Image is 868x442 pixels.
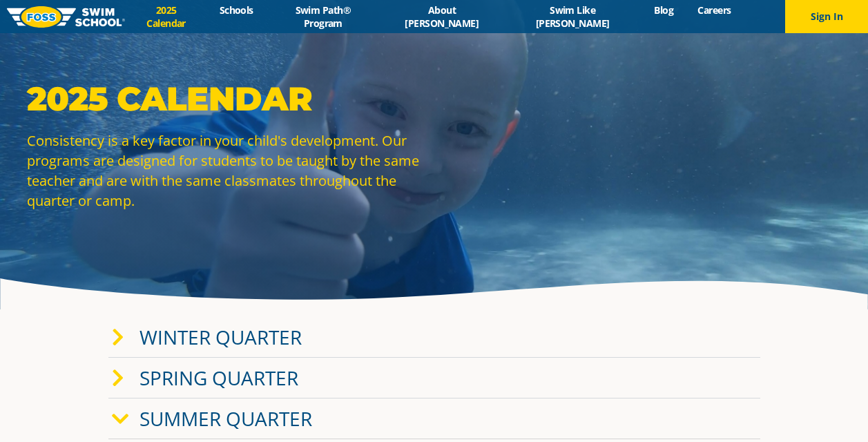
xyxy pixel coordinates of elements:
[503,3,642,30] a: Swim Like [PERSON_NAME]
[380,3,503,30] a: About [PERSON_NAME]
[7,6,125,28] img: FOSS Swim School Logo
[265,3,380,30] a: Swim Path® Program
[642,3,686,17] a: Blog
[27,79,312,119] strong: 2025 Calendar
[27,131,427,211] p: Consistency is a key factor in your child's development. Our programs are designed for students t...
[139,324,302,350] a: Winter Quarter
[686,3,743,17] a: Careers
[139,365,298,391] a: Spring Quarter
[139,405,312,432] a: Summer Quarter
[125,3,207,30] a: 2025 Calendar
[207,3,265,17] a: Schools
